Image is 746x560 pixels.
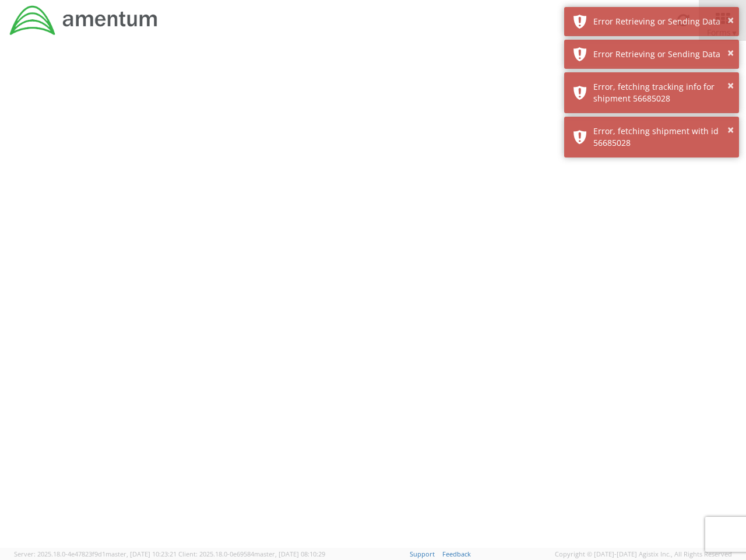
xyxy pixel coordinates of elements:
img: dyn-intl-logo-049831509241104b2a82.png [9,4,159,37]
a: Feedback [442,549,471,558]
button: × [727,12,734,29]
a: Support [410,549,435,558]
span: Client: 2025.18.0-0e69584 [178,549,325,558]
span: master, [DATE] 10:23:21 [105,549,177,558]
button: × [727,78,734,94]
button: × [727,45,734,62]
div: Error, fetching shipment with id 56685028 [593,125,730,149]
span: Server: 2025.18.0-4e47823f9d1 [14,549,177,558]
div: Error, fetching tracking info for shipment 56685028 [593,81,730,104]
button: × [727,122,734,139]
div: Error Retrieving or Sending Data [593,48,730,60]
div: Error Retrieving or Sending Data [593,16,730,27]
span: master, [DATE] 08:10:29 [254,549,325,558]
span: Copyright © [DATE]-[DATE] Agistix Inc., All Rights Reserved [555,549,732,559]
